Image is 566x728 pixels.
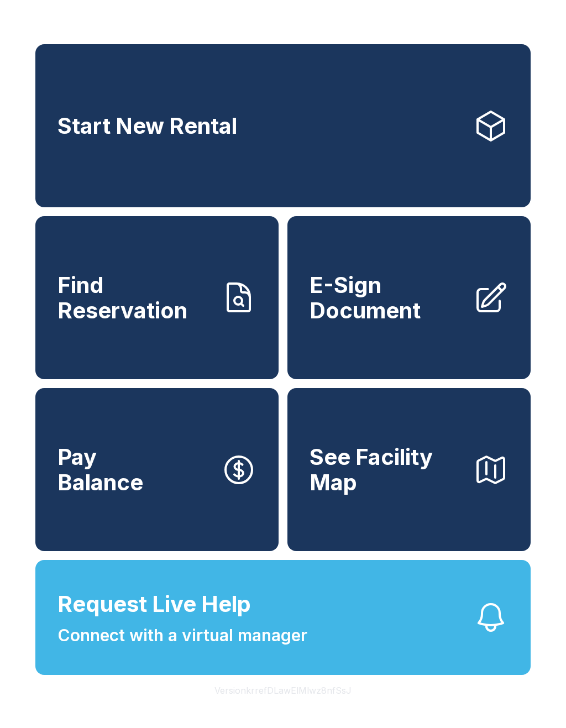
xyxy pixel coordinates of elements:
[57,273,212,323] span: Find Reservation
[57,113,237,139] span: Start New Rental
[287,216,531,379] a: E-Sign Document
[57,444,143,495] span: Pay Balance
[35,44,531,207] a: Start New Rental
[310,273,464,323] span: E-Sign Document
[57,623,307,648] span: Connect with a virtual manager
[57,588,251,621] span: Request Live Help
[35,216,279,379] a: Find Reservation
[35,560,531,675] button: Request Live HelpConnect with a virtual manager
[35,388,279,551] button: PayBalance
[287,388,531,551] button: See Facility Map
[206,675,360,706] button: VersionkrrefDLawElMlwz8nfSsJ
[310,444,464,495] span: See Facility Map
